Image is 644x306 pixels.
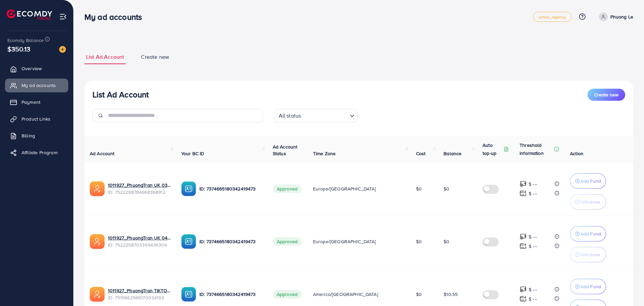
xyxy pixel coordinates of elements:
span: Time Zone [313,150,336,157]
button: Create new [588,89,625,101]
img: top-up amount [520,295,527,302]
input: Search for option [303,110,347,121]
img: top-up amount [520,233,527,240]
div: Search for option [274,109,358,122]
img: ic-ba-acc.ded83a64.svg [181,287,196,302]
span: Ecomdy Balance [7,37,44,44]
img: top-up amount [520,190,527,197]
h3: My ad accounts [84,12,147,22]
span: All status [277,111,303,121]
p: Auto top-up [483,141,502,157]
button: Withdraw [570,247,606,262]
a: Affiliate Program [5,146,68,159]
button: Add Fund [570,226,606,242]
img: image [59,46,66,53]
div: <span class='underline'>1011927_PhuongTran UK 04_1751421750373</span></br>7522298703399436306 [108,234,171,248]
span: Ad Account [90,150,115,157]
p: $ --- [529,242,537,250]
a: Overview [5,62,68,75]
span: Approved [273,237,302,246]
p: Withdraw [580,251,600,259]
span: Affiliate Program [22,149,58,156]
span: Payment [22,99,40,105]
p: Withdraw [580,198,600,206]
p: Add Fund [580,282,601,291]
a: white_agency [533,12,572,22]
span: Europe/[GEOGRAPHIC_DATA] [313,185,376,192]
span: Overview [22,65,42,72]
span: ID: 7515662566170034193 [108,294,171,301]
img: menu [59,13,67,20]
img: ic-ads-acc.e4c84228.svg [90,181,105,196]
button: Add Fund [570,173,606,189]
p: Phuong Le [610,13,633,21]
p: Threshold information [520,141,553,157]
a: My ad accounts [5,79,68,92]
img: top-up amount [520,180,527,187]
img: logo [7,9,52,20]
span: $350.13 [7,44,30,54]
span: Product Links [22,116,50,122]
div: <span class='underline'>1011927_PhuongTran UK 03_1751421675794</span></br>7522298784668368912 [108,182,171,195]
span: Cost [416,150,426,157]
a: 1011927_PhuongTran UK 04_1751421750373 [108,234,171,241]
div: <span class='underline'>1011927_PhuongTran TIKTOK US 02_1749876563912</span></br>7515662566170034193 [108,287,171,301]
img: ic-ads-acc.e4c84228.svg [90,287,105,302]
img: ic-ba-acc.ded83a64.svg [181,234,196,249]
span: Action [570,150,583,157]
span: America/[GEOGRAPHIC_DATA] [313,291,378,298]
img: top-up amount [520,286,527,293]
button: Withdraw [570,194,606,210]
p: $ --- [529,233,537,241]
span: $0 [444,185,449,192]
p: $ --- [529,295,537,303]
span: white_agency [539,15,566,19]
a: 1011927_PhuongTran TIKTOK US 02_1749876563912 [108,287,171,294]
p: Add Fund [580,177,601,185]
span: Ad Account Status [273,143,298,157]
span: Approved [273,290,302,299]
span: $0 [416,291,422,298]
img: ic-ba-acc.ded83a64.svg [181,181,196,196]
span: Approved [273,184,302,193]
p: ID: 7374665180342419473 [199,290,262,298]
span: Balance [444,150,461,157]
span: List Ad Account [86,53,124,61]
p: ID: 7374665180342419473 [199,185,262,193]
span: Billing [22,132,35,139]
span: Europe/[GEOGRAPHIC_DATA] [313,238,376,245]
span: ID: 7522298703399436306 [108,242,171,248]
span: $0 [416,238,422,245]
p: Add Fund [580,230,601,238]
iframe: Chat [615,276,639,301]
img: top-up amount [520,243,527,250]
span: Create new [141,53,169,61]
span: Your BC ID [181,150,204,157]
a: Payment [5,95,68,109]
p: $ --- [529,286,537,294]
p: $ --- [529,180,537,188]
h3: List Ad Account [92,90,149,99]
span: Create new [594,91,618,98]
a: Product Links [5,112,68,126]
a: Phuong Le [596,12,633,21]
img: ic-ads-acc.e4c84228.svg [90,234,105,249]
p: $ --- [529,189,537,198]
span: ID: 7522298784668368912 [108,189,171,195]
span: $10.55 [444,291,458,298]
span: $0 [444,238,449,245]
span: $0 [416,185,422,192]
a: Billing [5,129,68,142]
button: Add Fund [570,279,606,294]
span: My ad accounts [22,82,56,89]
p: ID: 7374665180342419473 [199,237,262,246]
a: 1011927_PhuongTran UK 03_1751421675794 [108,182,171,188]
